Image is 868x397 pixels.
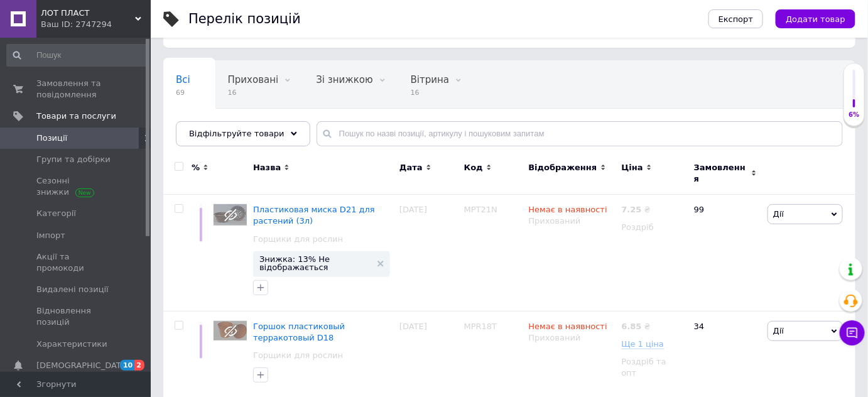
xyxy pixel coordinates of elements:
span: Знижка: 13% Не відображається [259,255,371,271]
span: 10 [120,360,134,371]
span: Експорт [719,14,754,24]
img: Пластиковая миска D21 для растений (3л) [214,204,247,226]
span: Характеристики [36,339,107,350]
div: Роздріб та опт [622,356,683,379]
span: Код [464,162,483,173]
input: Пошук по назві позиції, артикулу і пошуковим запитам [317,121,843,146]
span: Відображення [529,162,597,173]
span: Акції та промокоди [36,251,116,274]
span: Товари та послуги [36,111,116,122]
span: Групи та добірки [36,154,111,165]
span: Позиції [36,133,67,144]
input: Пошук [6,44,148,67]
span: Дата [399,162,423,173]
div: Перелік позицій [188,13,301,26]
div: Прихований [529,332,616,344]
div: Роздріб [622,222,683,233]
b: 7.25 [622,205,642,214]
span: Всі [176,74,190,85]
div: Прихований [529,215,616,227]
span: Видалені позиції [36,284,109,295]
a: Пластиковая миска D21 для растений (3л) [253,205,375,226]
span: Немає в наявності [529,205,607,218]
span: Ще 1 ціна [622,339,665,349]
div: ₴ [622,204,651,215]
span: Сезонні знижки [36,175,116,198]
div: ₴ [622,321,651,332]
button: Чат з покупцем [840,320,865,345]
span: 16 [228,88,279,97]
a: Горщики для рослин [253,350,343,361]
span: Назва [253,162,281,173]
span: Категорії [36,208,76,219]
span: 16 [411,88,449,97]
img: Горшок пластиковый терракотовый D18 [214,321,247,340]
b: 6.85 [622,322,642,331]
div: 99 [686,195,764,312]
span: ЛОТ ПЛАСТ [41,8,135,19]
span: Вітрина [411,74,449,85]
span: 69 [176,88,190,97]
button: Експорт [708,9,764,28]
div: 6% [844,111,864,119]
button: Додати товар [776,9,855,28]
span: MPR18T [464,322,497,331]
span: Дії [773,326,784,335]
span: Додати товар [786,14,845,24]
span: % [192,162,200,173]
span: Замовлення [694,162,748,185]
a: Горшок пластиковый терракотовый D18 [253,322,345,342]
a: Горщики для рослин [253,234,343,245]
div: [DATE] [396,195,461,312]
span: Замовлення та повідомлення [36,78,116,101]
span: Зі знижкою [316,74,372,85]
span: [DEMOGRAPHIC_DATA] [36,360,129,371]
span: Ціна [622,162,643,173]
span: Дії [773,209,784,219]
span: Імпорт [36,230,65,241]
span: Відновлення позицій [36,305,116,328]
span: Відфільтруйте товари [189,129,285,138]
span: MPT21N [464,205,497,214]
span: Опубліковані [176,122,241,133]
span: 2 [134,360,144,371]
div: Ваш ID: 2747294 [41,19,151,30]
span: Приховані [228,74,279,85]
span: Немає в наявності [529,322,607,335]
